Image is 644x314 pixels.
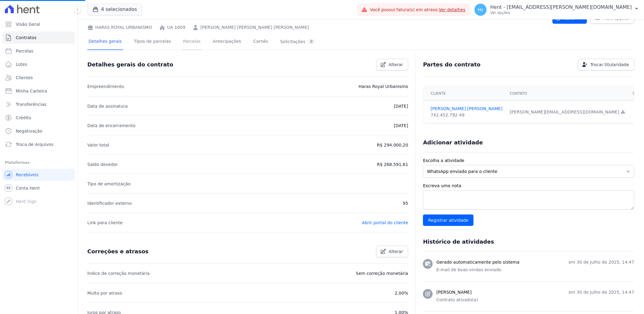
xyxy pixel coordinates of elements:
[280,39,315,45] div: Solicitações
[16,101,46,107] span: Transferências
[490,10,632,15] p: Ver opções
[569,259,634,265] p: em 30 de Julho de 2025, 14:47
[2,112,75,124] a: Crédito
[590,62,629,68] span: Trocar titularidade
[394,122,408,129] p: [DATE]
[16,172,39,178] span: Recebíveis
[423,86,506,101] th: Cliente
[569,289,634,295] p: em 30 de Julho de 2025, 14:47
[87,103,128,110] p: Data de assinatura
[370,7,465,13] span: Você possui fatura(s) em atraso.
[439,7,466,12] a: Ver detalhes
[16,21,40,27] span: Visão Geral
[5,159,72,166] div: Plataformas
[16,61,27,67] span: Lotes
[436,259,519,265] h3: Gerado automaticamente pelo sistema
[2,138,75,150] a: Troca de Arquivos
[87,219,122,226] p: Link para cliente
[431,106,502,112] a: [PERSON_NAME] [PERSON_NAME]
[16,75,33,81] span: Clientes
[2,32,75,44] a: Contratos
[87,289,122,297] p: Multa por atraso
[423,157,634,164] label: Escolha a atividade
[423,214,474,226] input: Registrar atividade
[16,185,40,191] span: Conta Hent
[403,200,408,207] p: 95
[87,83,124,90] p: Empreendimento
[2,58,75,70] a: Lotes
[279,34,316,50] a: Solicitações0
[431,112,502,118] div: 742.452.792-49
[394,103,408,110] p: [DATE]
[510,109,625,115] div: [PERSON_NAME][EMAIL_ADDRESS][DOMAIN_NAME]
[2,98,75,110] a: Transferências
[87,270,150,277] p: Índice de correção monetária
[423,61,481,68] h3: Partes do contrato
[490,4,632,10] p: Hent - [EMAIL_ADDRESS][PERSON_NAME][DOMAIN_NAME]
[376,59,408,70] a: Alterar
[87,180,131,187] p: Tipo de amortização
[2,125,75,137] a: Negativação
[212,34,243,50] a: Antecipações
[2,18,75,30] a: Visão Geral
[578,59,634,70] a: Trocar titularidade
[16,128,42,134] span: Negativação
[2,182,75,194] a: Conta Hent
[87,122,136,129] p: Data de encerramento
[423,139,483,146] h3: Adicionar atividade
[87,161,118,168] p: Saldo devedor
[506,86,629,101] th: Contato
[87,4,142,15] button: 4 selecionados
[200,24,309,31] a: [PERSON_NAME] [PERSON_NAME] [PERSON_NAME]
[87,61,173,68] h3: Detalhes gerais do contrato
[376,246,408,257] a: Alterar
[87,141,109,149] p: Valor total
[377,141,408,149] p: R$ 294.000,20
[359,83,408,90] p: Haras Royal Urbanismo
[436,297,634,303] p: Contrato ativado(a)
[182,34,202,50] a: Parcelas
[356,270,408,277] p: Sem correção monetária
[395,289,408,297] p: 2,00%
[470,1,644,18] button: Hs Hent - [EMAIL_ADDRESS][PERSON_NAME][DOMAIN_NAME] Ver opções
[2,85,75,97] a: Minha Carteira
[436,289,471,295] h3: [PERSON_NAME]
[16,48,33,54] span: Parcelas
[2,72,75,84] a: Clientes
[252,34,269,50] a: Carnês
[133,34,172,50] a: Tipos de parcelas
[389,248,403,255] span: Alterar
[478,8,483,12] span: Hs
[377,161,408,168] p: R$ 268.591,61
[167,24,185,31] a: UA 1009
[308,39,315,45] div: 0
[389,62,403,68] span: Alterar
[362,220,408,225] a: Abrir portal do cliente
[87,248,149,255] h3: Correções e atrasos
[436,267,634,273] p: E-mail de boas-vindas enviado
[16,141,53,147] span: Troca de Arquivos
[2,169,75,181] a: Recebíveis
[16,115,31,121] span: Crédito
[2,45,75,57] a: Parcelas
[87,24,152,31] div: HARAS ROYAL URBANISMO
[423,238,494,245] h3: Histórico de atividades
[423,183,634,189] label: Escreva uma nota
[16,35,36,41] span: Contratos
[87,200,132,207] p: Identificador externo
[16,88,47,94] span: Minha Carteira
[87,34,123,50] a: Detalhes gerais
